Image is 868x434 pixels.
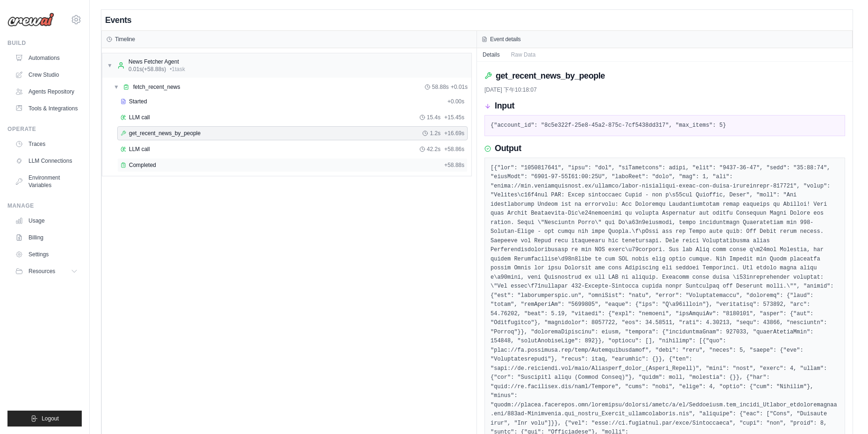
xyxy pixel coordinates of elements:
[444,114,464,121] span: + 15.45s
[448,98,464,105] span: + 0.00s
[7,125,82,133] div: Operate
[11,137,82,152] a: Traces
[821,389,868,434] iframe: Chat Widget
[444,145,464,153] span: + 58.86s
[432,83,449,91] span: 58.88s
[115,36,135,43] h3: Timeline
[105,14,131,27] h2: Events
[129,98,147,105] span: Started
[128,58,185,65] div: News Fetcher Agent
[11,247,82,262] a: Settings
[107,62,113,69] span: ▼
[11,84,82,99] a: Agents Repository
[495,101,514,111] h3: Input
[444,130,464,137] span: + 16.69s
[491,121,839,130] pre: {"account_id": "8c5e322f-25e8-45a2-875c-7cf5438dd317", "max_items": 5}
[11,264,82,279] button: Resources
[451,83,468,91] span: + 0.01s
[129,130,200,137] span: get_recent_news_by_people
[7,202,82,210] div: Manage
[7,411,82,427] button: Logout
[42,415,59,422] span: Logout
[484,86,845,94] div: [DATE] 下午10:18:07
[129,161,156,169] span: Completed
[490,36,521,43] h3: Event details
[129,114,150,121] span: LLM call
[11,230,82,245] a: Billing
[11,67,82,82] a: Crew Studio
[11,101,82,116] a: Tools & Integrations
[7,13,54,27] img: Logo
[128,65,166,73] span: 0.01s (+58.88s)
[11,213,82,228] a: Usage
[7,39,82,47] div: Build
[129,145,150,153] span: LLM call
[11,170,82,193] a: Environment Variables
[133,83,180,91] span: fetch_recent_news
[495,144,521,154] h3: Output
[496,69,605,82] h2: get_recent_news_by_people
[477,48,505,61] button: Details
[11,153,82,168] a: LLM Connections
[114,83,119,91] span: ▼
[430,130,441,137] span: 1.2s
[444,161,464,169] span: + 58.88s
[821,389,868,434] div: 聊天小工具
[427,114,441,121] span: 15.4s
[28,268,55,275] span: Resources
[11,51,82,65] a: Automations
[505,48,541,61] button: Raw Data
[427,145,441,153] span: 42.2s
[170,65,185,73] span: • 1 task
